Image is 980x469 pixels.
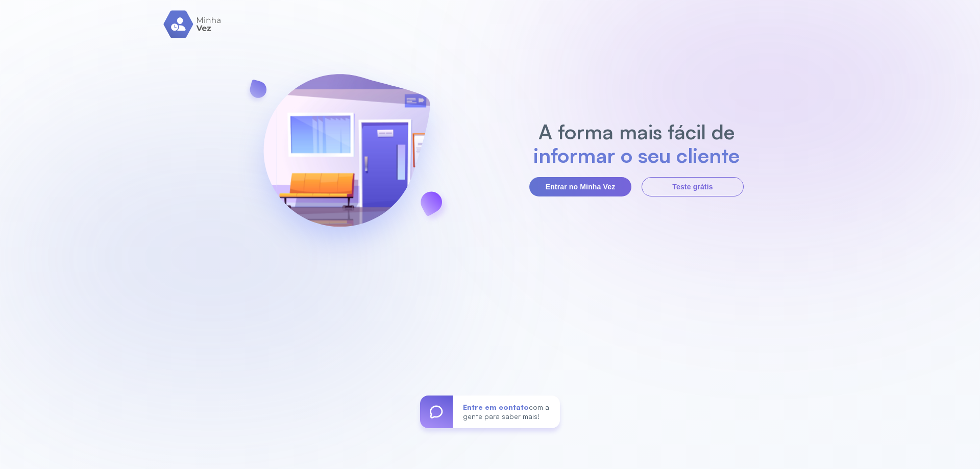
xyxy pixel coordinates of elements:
h2: informar o seu cliente [533,143,740,167]
img: banner-login.svg [236,47,457,269]
button: Entrar no Minha Vez [529,177,631,196]
img: logo.svg [163,10,222,38]
span: Entre em contato [463,403,529,411]
h2: A forma mais fácil de [533,120,740,143]
a: Entre em contatocom a gente para saber mais! [420,396,560,428]
button: Teste grátis [642,177,744,196]
div: com a gente para saber mais! [453,396,560,428]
